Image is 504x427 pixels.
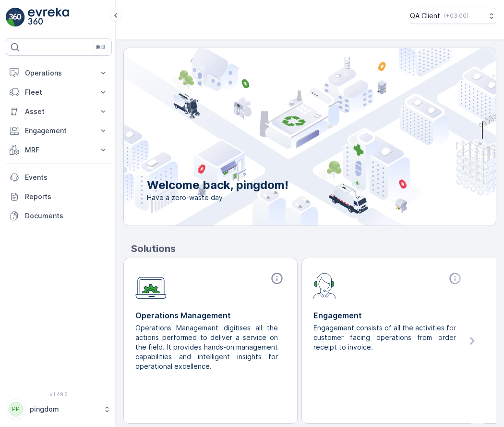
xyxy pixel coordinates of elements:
p: ( +03:00 ) [444,12,468,20]
img: module-icon [313,272,336,299]
p: Asset [25,107,93,116]
a: Documents [6,206,112,226]
button: QA Client(+03:00) [410,8,496,24]
p: QA Client [410,11,440,21]
p: Reports [25,192,108,201]
p: Events [25,173,108,182]
p: Documents [25,211,108,221]
p: ⌘B [96,43,105,51]
div: PP [8,402,24,417]
p: MRF [25,145,93,155]
img: city illustration [81,48,496,226]
button: Asset [6,102,112,121]
p: Engagement consists of all the activities for customer facing operations from order receipt to in... [313,323,456,352]
button: PPpingdom [6,399,112,419]
span: v 1.49.3 [6,391,112,397]
button: MRF [6,140,112,160]
img: module-icon [135,272,167,299]
button: Operations [6,63,112,83]
p: Fleet [25,88,93,97]
p: pingdom [30,404,98,414]
button: Engagement [6,121,112,140]
p: Engagement [313,310,464,321]
p: Operations [25,68,93,78]
button: Fleet [6,83,112,102]
p: Solutions [131,241,496,256]
p: Operations Management digitises all the actions performed to deliver a service on the field. It p... [135,323,278,371]
a: Events [6,168,112,187]
img: logo_light-DOdMpM7g.png [28,8,69,27]
span: Have a zero-waste day [147,193,288,202]
p: Operations Management [135,310,286,321]
a: Reports [6,187,112,206]
p: Welcome back, pingdom! [147,177,288,193]
img: logo [6,8,25,27]
p: Engagement [25,126,93,136]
